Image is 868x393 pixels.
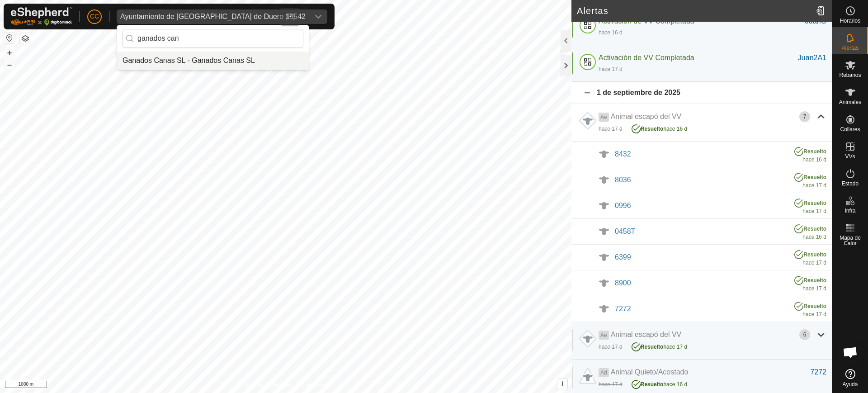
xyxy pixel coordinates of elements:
[794,170,826,189] div: hace 17 d
[615,227,635,235] span: 0458T
[577,5,812,16] h2: Alertas
[120,13,306,20] div: Ayuntamiento de [GEOGRAPHIC_DATA] de Duero 19542
[840,127,860,132] span: Collares
[117,9,309,24] span: Ayuntamiento de Almaraz de Duero 19542
[599,368,609,377] span: Ad
[615,279,631,287] span: 8900
[810,367,826,378] div: 7272
[90,12,99,21] span: CC
[840,18,860,24] span: Horarios
[123,55,255,66] div: Ganados Canas SL - Ganados Canas SL
[611,331,682,338] span: Animal escapó del VV
[20,33,31,44] button: Capas del Mapa
[4,59,15,70] button: –
[803,303,826,309] span: Resuelto
[117,52,309,70] li: Ganados Canas SL
[632,378,687,388] div: hace 16 d
[794,222,826,241] div: hace 16 d
[599,28,623,37] div: hace 16 d
[599,113,609,122] span: Ae
[615,176,631,184] span: 8036
[599,380,623,388] div: hace 17 d
[4,47,15,58] button: +
[557,379,567,389] button: i
[632,122,687,133] div: hace 16 d
[845,154,855,159] span: VVs
[615,253,631,261] span: 6399
[803,226,826,232] span: Resuelto
[561,380,563,388] span: i
[794,274,826,293] div: hace 17 d
[123,29,303,48] input: Buscar por región, país, empresa o propiedad
[842,45,859,51] span: Alertas
[844,208,855,213] span: Infra
[839,99,861,105] span: Animales
[803,277,826,284] span: Resuelto
[803,251,826,258] span: Resuelto
[117,52,309,70] ul: Option List
[611,113,682,120] span: Animal escapó del VV
[794,196,826,215] div: hace 17 d
[599,65,623,73] div: hace 17 d
[599,343,623,351] div: hace 17 d
[794,145,826,164] div: hace 16 d
[803,174,826,180] span: Resuelto
[571,82,832,104] div: 1 de septiembre de 2025
[799,111,810,122] div: 7
[798,52,826,63] div: Juan2A1
[641,381,664,388] span: Resuelto
[615,305,631,313] span: 7272
[641,344,664,350] span: Resuelto
[599,331,609,340] span: Ae
[632,340,687,351] div: hace 17 d
[11,7,72,26] img: Logo Gallagher
[302,381,332,389] a: Contáctenos
[794,299,826,318] div: hace 17 d
[599,125,623,133] div: hace 17 d
[842,181,859,186] span: Estado
[835,235,866,246] span: Mapa de Calor
[239,381,291,389] a: Política de Privacidad
[309,9,327,24] div: dropdown trigger
[615,150,631,158] span: 8432
[832,365,868,391] a: Ayuda
[794,248,826,267] div: hace 17 d
[599,54,694,62] span: Activación de VV Completada
[803,200,826,206] span: Resuelto
[615,202,631,209] span: 0996
[803,148,826,155] span: Resuelto
[4,33,15,43] button: Restablecer Mapa
[837,339,864,366] div: Chat abierto
[839,72,861,78] span: Rebaños
[799,329,810,340] div: 6
[843,382,858,387] span: Ayuda
[641,126,664,132] span: Resuelto
[611,368,689,376] span: Animal Quieto/Acostado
